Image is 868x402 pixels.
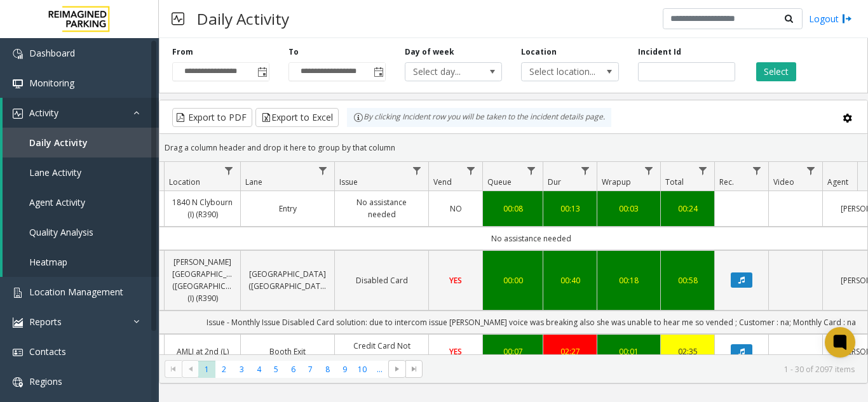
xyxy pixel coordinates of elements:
[405,360,423,378] span: Go to the last page
[371,361,388,378] span: Page 11
[248,203,327,215] a: Entry
[809,12,852,25] a: Logout
[342,274,421,286] a: Disabled Card
[437,203,475,215] a: NO
[491,274,535,286] a: 00:00
[288,46,299,58] label: To
[245,177,262,187] span: Lane
[29,196,85,208] span: Agent Activity
[827,177,848,187] span: Agent
[668,345,707,358] a: 02:35
[602,177,631,187] span: Wrapup
[450,203,462,214] span: NO
[409,162,426,179] a: Issue Filter Menu
[319,361,336,378] span: Page 8
[268,361,285,378] span: Page 5
[491,203,535,215] a: 00:08
[388,360,405,378] span: Go to the next page
[842,12,852,25] img: logout
[523,162,540,179] a: Queue Filter Menu
[250,361,268,378] span: Page 4
[668,203,707,215] a: 00:24
[159,137,867,159] div: Drag a column header and drop it here to group by that column
[548,177,561,187] span: Dur
[13,288,23,298] img: 'icon'
[521,46,557,58] label: Location
[13,377,23,387] img: 'icon'
[605,345,653,358] a: 00:01
[191,3,295,34] h3: Daily Activity
[29,77,74,89] span: Monitoring
[29,226,93,238] span: Quality Analysis
[347,108,611,127] div: By clicking Incident row you will be taken to the incident details page.
[405,63,482,81] span: Select day...
[215,361,233,378] span: Page 2
[463,162,480,179] a: Vend Filter Menu
[255,63,269,81] span: Toggle popup
[773,177,794,187] span: Video
[198,361,215,378] span: Page 1
[159,162,867,354] div: Data table
[668,274,707,286] a: 00:58
[233,361,250,378] span: Page 3
[172,256,233,305] a: [PERSON_NAME][GEOGRAPHIC_DATA] ([GEOGRAPHIC_DATA]) (I) (R390)
[551,274,589,286] a: 00:40
[29,345,66,358] span: Contacts
[169,177,200,187] span: Location
[392,364,402,374] span: Go to the next page
[449,275,462,286] span: YES
[449,346,462,357] span: YES
[13,318,23,328] img: 'icon'
[487,177,512,187] span: Queue
[248,268,327,292] a: [GEOGRAPHIC_DATA] ([GEOGRAPHIC_DATA])
[551,203,589,215] a: 00:13
[371,63,385,81] span: Toggle popup
[803,162,820,179] a: Video Filter Menu
[3,247,159,277] a: Heatmap
[605,203,653,215] a: 00:03
[29,107,58,119] span: Activity
[641,162,658,179] a: Wrapup Filter Menu
[342,196,421,220] a: No assistance needed
[172,345,233,358] a: AMLI at 2nd (L)
[172,108,252,127] button: Export to PDF
[339,177,358,187] span: Issue
[605,274,653,286] a: 00:18
[695,162,712,179] a: Total Filter Menu
[13,79,23,89] img: 'icon'
[29,256,67,268] span: Heatmap
[3,217,159,247] a: Quality Analysis
[302,361,319,378] span: Page 7
[437,345,475,358] a: YES
[756,62,796,81] button: Select
[749,162,766,179] a: Rec. Filter Menu
[285,361,302,378] span: Page 6
[220,162,238,179] a: Location Filter Menu
[353,112,363,123] img: infoIcon.svg
[409,364,419,374] span: Go to the last page
[3,157,159,187] a: Lane Activity
[248,345,327,358] a: Booth Exit
[315,162,332,179] a: Lane Filter Menu
[3,128,159,157] a: Daily Activity
[29,47,75,59] span: Dashboard
[3,98,159,128] a: Activity
[551,345,589,358] a: 02:27
[255,108,339,127] button: Export to Excel
[13,109,23,119] img: 'icon'
[437,274,475,286] a: YES
[433,177,452,187] span: Vend
[405,46,454,58] label: Day of week
[354,361,371,378] span: Page 10
[3,187,159,217] a: Agent Activity
[577,162,594,179] a: Dur Filter Menu
[342,340,421,364] a: Credit Card Not Reading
